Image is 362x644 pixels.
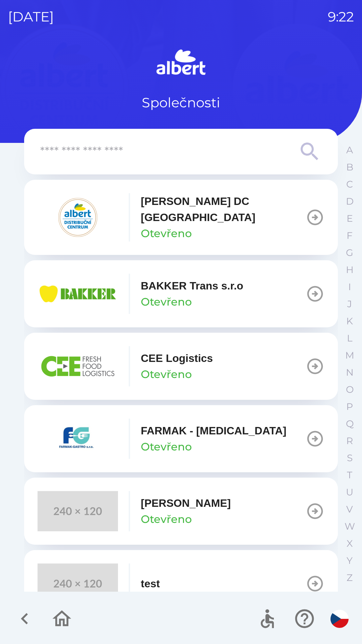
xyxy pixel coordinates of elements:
[346,384,354,395] p: O
[341,296,358,313] button: J
[24,333,338,400] button: CEE LogisticsOtevřeno
[24,405,338,472] button: FARMAK - [MEDICAL_DATA]Otevřeno
[347,230,353,241] p: F
[341,432,358,449] button: R
[346,196,354,207] p: D
[330,610,349,628] img: cs flag
[142,93,220,113] p: Společnosti
[341,364,358,381] button: N
[346,315,353,327] p: K
[341,449,358,467] button: S
[347,332,352,344] p: L
[341,552,358,569] button: Y
[141,511,192,527] p: Otevřeno
[345,350,354,361] p: M
[346,178,353,190] p: C
[341,159,358,176] button: B
[341,518,358,535] button: W
[341,210,358,227] button: E
[38,491,118,531] img: 240x120
[141,294,192,310] p: Otevřeno
[341,261,358,278] button: H
[346,503,353,515] p: V
[141,350,213,366] p: CEE Logistics
[341,193,358,210] button: D
[141,576,160,592] p: test
[341,142,358,159] button: A
[141,193,306,225] p: [PERSON_NAME] DC [GEOGRAPHIC_DATA]
[345,521,355,532] p: W
[341,330,358,347] button: L
[346,161,353,173] p: B
[341,278,358,296] button: I
[38,197,118,237] img: 092fc4fe-19c8-4166-ad20-d7efd4551fba.png
[347,555,353,567] p: Y
[24,550,338,617] button: test
[341,535,358,552] button: X
[348,281,351,293] p: I
[347,298,352,310] p: J
[346,401,353,413] p: P
[346,418,354,430] p: Q
[38,419,118,459] img: 5ee10d7b-21a5-4c2b-ad2f-5ef9e4226557.png
[341,484,358,501] button: U
[341,415,358,432] button: Q
[347,538,353,549] p: X
[24,47,338,79] img: Logo
[141,278,243,294] p: BAKKER Trans s.r.o
[347,572,353,584] p: Z
[38,274,118,314] img: eba99837-dbda-48f3-8a63-9647f5990611.png
[346,486,353,498] p: U
[347,452,353,464] p: S
[141,366,192,382] p: Otevřeno
[341,501,358,518] button: V
[341,313,358,330] button: K
[141,495,231,511] p: [PERSON_NAME]
[341,176,358,193] button: C
[346,367,354,378] p: N
[141,225,192,241] p: Otevřeno
[346,144,353,156] p: A
[347,469,352,481] p: T
[8,7,54,27] p: [DATE]
[328,7,354,27] p: 9:22
[346,435,353,447] p: R
[346,247,353,259] p: G
[341,347,358,364] button: M
[341,569,358,586] button: Z
[24,260,338,327] button: BAKKER Trans s.r.oOtevřeno
[346,264,354,276] p: H
[141,439,192,455] p: Otevřeno
[24,478,338,545] button: [PERSON_NAME]Otevřeno
[341,398,358,415] button: P
[341,244,358,261] button: G
[341,227,358,244] button: F
[341,381,358,398] button: O
[38,346,118,386] img: ba8847e2-07ef-438b-a6f1-28de549c3032.png
[341,467,358,484] button: T
[141,423,286,439] p: FARMAK - [MEDICAL_DATA]
[347,213,353,224] p: E
[38,563,118,604] img: 240x120
[24,180,338,255] button: [PERSON_NAME] DC [GEOGRAPHIC_DATA]Otevřeno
